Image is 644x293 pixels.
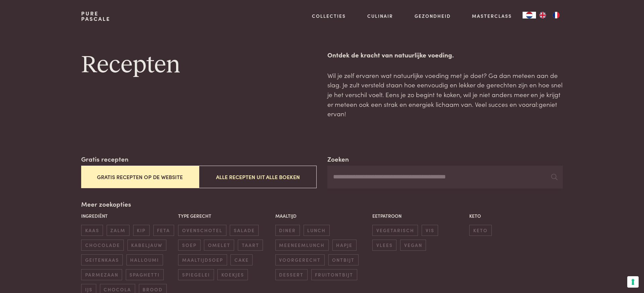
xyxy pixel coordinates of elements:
span: ontbijt [328,254,359,265]
span: salade [230,225,259,236]
span: geitenkaas [81,254,123,265]
span: lunch [304,225,330,236]
button: Uw voorkeuren voor toestemming voor trackingtechnologieën [627,276,639,288]
span: feta [153,225,174,236]
p: Wil je zelf ervaren wat natuurlijke voeding met je doet? Ga dan meteen aan de slag. Je zult verst... [327,71,563,119]
span: chocolade [81,240,124,251]
a: FR [549,12,563,18]
span: soep [178,240,200,251]
span: hapje [332,240,357,251]
span: vlees [372,240,396,251]
span: fruitontbijt [311,269,357,280]
span: kaas [81,225,103,236]
p: Ingrediënt [81,212,175,219]
aside: Language selected: Nederlands [523,12,563,18]
button: Alle recepten uit alle boeken [199,166,317,188]
ul: Language list [536,12,563,18]
span: taart [238,240,263,251]
a: EN [536,12,549,18]
label: Gratis recepten [81,154,128,164]
p: Type gerecht [178,212,272,219]
span: spiegelei [178,269,214,280]
span: dessert [275,269,308,280]
a: PurePascale [81,11,110,22]
p: Keto [469,212,563,219]
button: Gratis recepten op de website [81,166,199,188]
span: vegetarisch [372,225,418,236]
span: kabeljauw [127,240,166,251]
a: Gezondheid [415,12,451,19]
span: maaltijdsoep [178,254,227,265]
strong: Ontdek de kracht van natuurlijke voeding. [327,50,454,59]
p: Maaltijd [275,212,369,219]
a: Collecties [312,12,346,19]
a: Culinair [367,12,393,19]
span: cake [230,254,253,265]
a: Masterclass [472,12,512,19]
label: Zoeken [327,154,349,164]
span: vegan [400,240,426,251]
h1: Recepten [81,50,317,80]
a: NL [523,12,536,18]
span: keto [469,225,491,236]
span: koekjes [217,269,248,280]
span: halloumi [126,254,163,265]
span: parmezaan [81,269,122,280]
span: kip [133,225,150,236]
span: spaghetti [126,269,164,280]
div: Language [523,12,536,18]
span: vis [422,225,438,236]
span: diner [275,225,300,236]
span: omelet [204,240,234,251]
p: Eetpatroon [372,212,466,219]
span: zalm [107,225,129,236]
span: voorgerecht [275,254,325,265]
span: ovenschotel [178,225,226,236]
span: meeneemlunch [275,240,329,251]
